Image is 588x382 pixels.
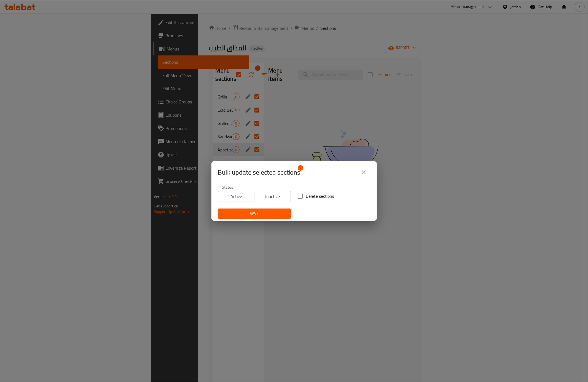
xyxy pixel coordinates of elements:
span: Save [222,210,286,217]
button: Inactive [254,191,291,202]
span: Delete sections [306,193,334,199]
button: Save [218,209,291,219]
span: Bulk update selected sections [218,168,300,177]
span: 5 [298,165,303,171]
button: close [357,165,370,179]
span: Active [221,193,253,201]
button: Active [218,191,255,202]
span: Inactive [257,193,289,201]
